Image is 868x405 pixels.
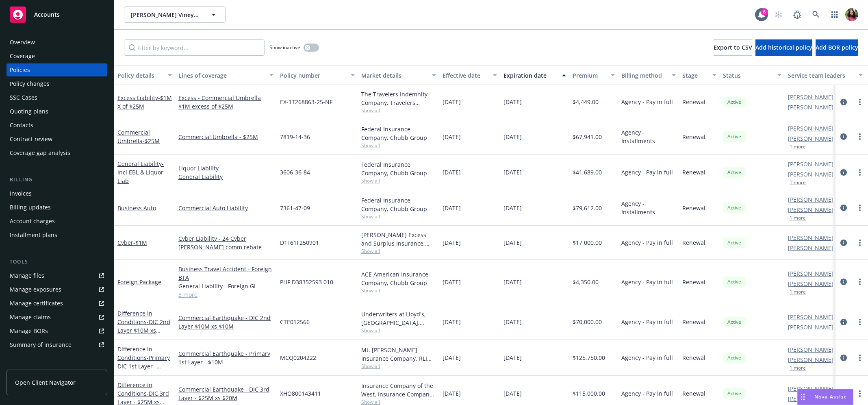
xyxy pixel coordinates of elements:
[7,283,107,296] a: Manage exposures
[788,384,833,393] a: [PERSON_NAME]
[10,201,51,214] div: Billing updates
[443,238,461,247] span: [DATE]
[361,213,436,220] span: Show all
[621,278,673,286] span: Agency - Pay in full
[10,187,32,200] div: Invoices
[361,196,436,213] div: Federal Insurance Company, Chubb Group
[7,297,107,310] a: Manage certificates
[10,91,37,104] div: SSC Cases
[788,134,833,143] a: [PERSON_NAME]
[714,44,752,51] span: Export to CSV
[361,381,436,398] div: Insurance Company of the West, Insurance Company of the West (ICW), CRC Group
[178,314,273,331] a: Commercial Earthquake - DIC 2nd Layer $10M xs $10M
[788,195,833,204] a: [PERSON_NAME]
[361,107,436,114] span: Show all
[7,77,107,90] a: Policy changes
[621,199,676,216] span: Agency - Installments
[573,389,605,398] span: $115,000.00
[855,203,865,213] a: more
[361,231,436,248] div: [PERSON_NAME] Excess and Surplus Insurance, Inc., [PERSON_NAME] Group, CRC Group
[573,168,602,176] span: $41,689.00
[790,216,806,220] button: 1 more
[178,204,273,212] a: Commercial Auto Liability
[277,65,358,85] button: Policy number
[573,133,602,141] span: $67,941.00
[7,176,107,184] div: Billing
[573,98,599,106] span: $4,449.00
[10,77,50,90] div: Policy changes
[788,160,833,168] a: [PERSON_NAME]
[443,71,488,80] div: Effective date
[682,389,705,398] span: Renewal
[361,71,427,80] div: Market details
[10,63,30,76] div: Policies
[855,317,865,327] a: more
[178,290,273,299] a: 3 more
[117,318,170,343] span: - DIC 2nd Layer $10M xs $10M
[682,353,705,362] span: Renewal
[178,133,273,141] a: Commercial Umbrella - $25M
[361,248,436,255] span: Show all
[503,204,522,212] span: [DATE]
[439,65,500,85] button: Effective date
[178,234,273,251] a: Cyber Liability - 24 Cyber [PERSON_NAME] comm rebate
[175,65,277,85] button: Lines of coverage
[7,215,107,228] a: Account charges
[10,133,52,146] div: Contract review
[816,39,858,56] button: Add BOR policy
[569,65,618,85] button: Premium
[7,3,107,26] a: Accounts
[10,146,70,159] div: Coverage gap analysis
[280,389,321,398] span: XHO800143411
[798,389,808,405] div: Drag to move
[503,133,522,141] span: [DATE]
[503,98,522,106] span: [DATE]
[361,310,436,327] div: Underwriters at Lloyd's, [GEOGRAPHIC_DATA], [PERSON_NAME] of London, CRC Group
[503,168,522,176] span: [DATE]
[788,170,833,179] a: [PERSON_NAME]
[855,168,865,177] a: more
[7,311,107,324] a: Manage claims
[788,323,833,331] a: [PERSON_NAME]
[726,169,742,176] span: Active
[10,283,61,296] div: Manage exposures
[7,105,107,118] a: Quoting plans
[573,71,606,80] div: Premium
[839,132,848,142] a: circleInformation
[720,65,785,85] button: Status
[117,278,161,286] a: Foreign Package
[790,366,806,370] button: 1 more
[790,180,806,185] button: 1 more
[503,278,522,286] span: [DATE]
[7,187,107,200] a: Invoices
[280,238,319,247] span: D1F61F250901
[682,278,705,286] span: Renewal
[358,65,439,85] button: Market details
[788,313,833,321] a: [PERSON_NAME]
[178,172,273,181] a: General Liability
[839,277,848,287] a: circleInformation
[10,311,51,324] div: Manage claims
[839,168,848,177] a: circleInformation
[503,389,522,398] span: [DATE]
[788,205,833,214] a: [PERSON_NAME]
[280,278,333,286] span: PHF D38352593 010
[117,345,170,379] a: Difference in Conditions
[443,168,461,176] span: [DATE]
[117,204,156,212] a: Business Auto
[361,346,436,363] div: Mt. [PERSON_NAME] Insurance Company, RLI Corp, CRC Group
[114,65,175,85] button: Policy details
[10,36,35,49] div: Overview
[7,146,107,159] a: Coverage gap analysis
[280,204,310,212] span: 7361-47-09
[788,279,833,288] a: [PERSON_NAME]
[131,11,201,19] span: [PERSON_NAME] Vineyards
[682,71,707,80] div: Stage
[10,338,72,351] div: Summary of insurance
[845,8,858,21] img: photo
[682,204,705,212] span: Renewal
[361,327,436,334] span: Show all
[10,324,48,337] div: Manage BORs
[682,133,705,141] span: Renewal
[7,324,107,337] a: Manage BORs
